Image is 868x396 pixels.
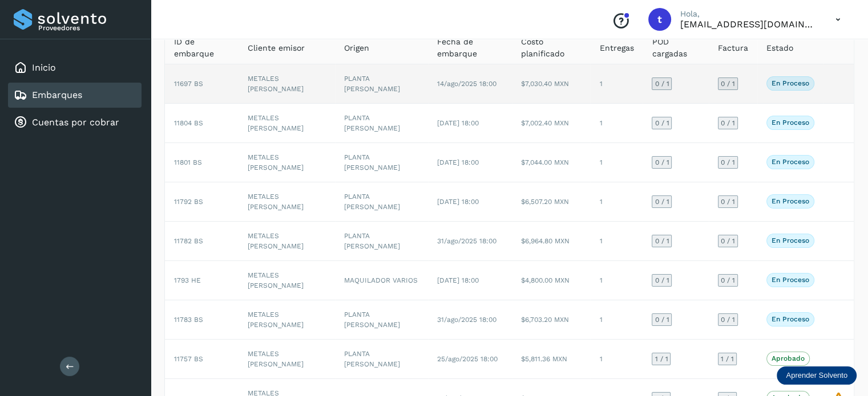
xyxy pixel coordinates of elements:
td: 1 [590,340,643,379]
p: En proceso [772,197,809,205]
td: 1 [590,104,643,143]
span: 11801 BS [174,158,202,166]
span: 0 / 1 [655,120,669,126]
span: Factura [718,42,748,54]
span: [DATE] 18:00 [437,198,479,206]
div: Cuentas por cobrar [8,110,142,135]
a: Cuentas por cobrar [32,117,119,128]
td: $4,800.00 MXN [512,261,590,300]
td: $6,703.20 MXN [512,300,590,340]
span: 11697 BS [174,80,203,88]
span: 0 / 1 [655,316,669,323]
td: $6,964.80 MXN [512,222,590,261]
span: 0 / 1 [655,238,669,244]
td: 1 [590,64,643,104]
td: PLANTA [PERSON_NAME] [335,222,427,261]
p: Aprobado [772,354,805,362]
span: 0 / 1 [721,120,735,126]
span: 14/ago/2025 18:00 [437,80,496,88]
span: 1 / 1 [721,356,734,362]
td: $7,030.40 MXN [512,64,590,104]
td: PLANTA [PERSON_NAME] [335,182,427,222]
p: En proceso [772,315,809,323]
td: METALES [PERSON_NAME] [239,261,335,300]
td: PLANTA [PERSON_NAME] [335,104,427,143]
span: ID de embarque [174,36,229,60]
p: Hola, [680,9,817,19]
span: 1 / 1 [655,356,668,362]
span: 31/ago/2025 18:00 [437,237,496,245]
span: Estado [766,42,793,54]
span: 0 / 1 [655,80,669,87]
span: Costo planificado [521,36,581,60]
p: Aprender Solvento [786,371,847,380]
span: 0 / 1 [721,277,735,284]
span: 31/ago/2025 18:00 [437,316,496,324]
td: METALES [PERSON_NAME] [239,340,335,379]
td: PLANTA [PERSON_NAME] [335,143,427,182]
p: En proceso [772,236,809,244]
td: METALES [PERSON_NAME] [239,300,335,340]
span: 0 / 1 [655,277,669,284]
td: METALES [PERSON_NAME] [239,104,335,143]
span: Entregas [599,42,633,54]
a: Embarques [32,89,82,100]
td: 1 [590,261,643,300]
td: 1 [590,182,643,222]
span: 11792 BS [174,198,203,206]
td: MAQUILADOR VARIOS [335,261,427,300]
a: Inicio [32,62,56,73]
span: 0 / 1 [655,159,669,166]
span: [DATE] 18:00 [437,119,479,127]
div: Inicio [8,55,142,80]
span: 1793 HE [174,276,201,284]
div: Aprender Solvento [777,366,857,385]
span: 0 / 1 [721,316,735,323]
span: Fecha de embarque [437,36,503,60]
td: 1 [590,222,643,261]
p: En proceso [772,158,809,166]
span: POD cargadas [652,36,700,60]
span: 0 / 1 [655,198,669,205]
td: $7,002.40 MXN [512,104,590,143]
td: METALES [PERSON_NAME] [239,143,335,182]
span: 0 / 1 [721,238,735,244]
span: [DATE] 18:00 [437,276,479,284]
td: 1 [590,300,643,340]
td: 1 [590,143,643,182]
span: [DATE] 18:00 [437,158,479,166]
div: Embarques [8,83,142,108]
p: En proceso [772,119,809,126]
span: Origen [344,42,369,54]
td: PLANTA [PERSON_NAME] [335,300,427,340]
td: $6,507.20 MXN [512,182,590,222]
span: 0 / 1 [721,198,735,205]
td: $7,044.00 MXN [512,143,590,182]
td: PLANTA [PERSON_NAME] [335,340,427,379]
span: 0 / 1 [721,159,735,166]
span: 0 / 1 [721,80,735,87]
p: Proveedores [38,24,137,32]
td: METALES [PERSON_NAME] [239,182,335,222]
span: 11782 BS [174,237,203,245]
p: En proceso [772,276,809,284]
td: METALES [PERSON_NAME] [239,64,335,104]
span: 25/ago/2025 18:00 [437,355,498,363]
td: $5,811.36 MXN [512,340,590,379]
td: PLANTA [PERSON_NAME] [335,64,427,104]
span: Cliente emisor [248,42,305,54]
td: METALES [PERSON_NAME] [239,222,335,261]
p: transportesymaquinariaagm@gmail.com [680,19,817,30]
span: 11783 BS [174,316,203,324]
span: 11804 BS [174,119,203,127]
span: 11757 BS [174,355,203,363]
p: En proceso [772,79,809,87]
